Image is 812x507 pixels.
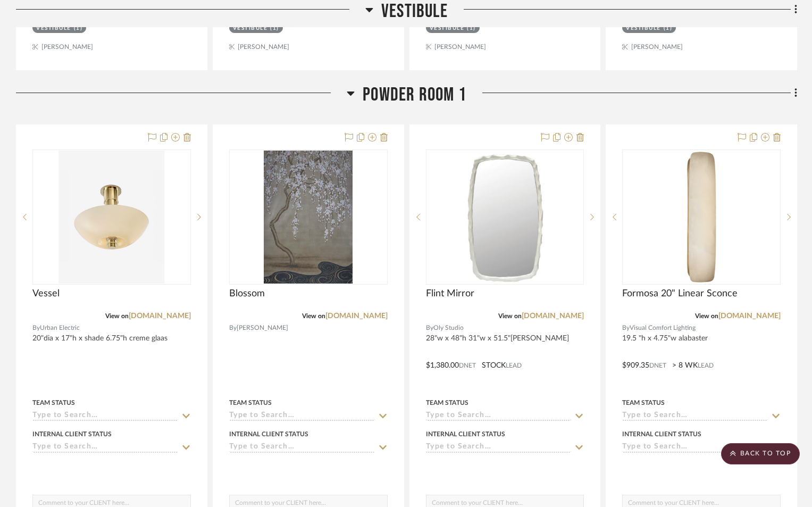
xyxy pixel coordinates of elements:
[622,288,738,300] span: Formosa 20" Linear Sconce
[105,313,129,319] span: View on
[721,443,800,464] scroll-to-top-button: BACK TO TOP
[426,150,584,284] div: 0
[467,24,476,32] div: (1)
[718,312,781,320] a: [DOMAIN_NAME]
[664,24,673,32] div: (1)
[426,411,572,421] input: Type to Search…
[622,323,630,333] span: By
[695,313,718,319] span: View on
[498,313,522,319] span: View on
[229,411,375,421] input: Type to Search…
[270,24,279,32] div: (1)
[430,24,465,32] div: Vestibule
[325,312,388,320] a: [DOMAIN_NAME]
[32,411,178,421] input: Type to Search…
[233,24,268,32] div: Vestibule
[32,398,75,408] div: Team Status
[433,323,464,333] span: Oly Studio
[630,323,696,333] span: Visual Comfort Lighting
[32,443,178,453] input: Type to Search…
[229,323,237,333] span: By
[626,24,661,32] div: Vestibule
[40,323,80,333] span: Urban Electric
[229,429,308,439] div: Internal Client Status
[229,288,265,300] span: Blossom
[264,151,352,284] img: Blossom
[622,411,768,421] input: Type to Search…
[622,398,665,408] div: Team Status
[59,151,165,284] img: Vessel
[363,84,466,106] span: Powder Room 1
[622,443,768,453] input: Type to Search…
[426,429,505,439] div: Internal Client Status
[426,323,433,333] span: By
[32,429,112,439] div: Internal Client Status
[36,24,71,32] div: Vestibule
[622,429,701,439] div: Internal Client Status
[129,312,191,320] a: [DOMAIN_NAME]
[74,24,83,32] div: (1)
[32,323,40,333] span: By
[302,313,325,319] span: View on
[229,398,272,408] div: Team Status
[426,398,468,408] div: Team Status
[33,150,190,284] div: 0
[623,150,780,284] div: 0
[237,323,288,333] span: [PERSON_NAME]
[438,151,571,284] img: Flint Mirror
[635,151,768,284] img: Formosa 20" Linear Sconce
[426,288,474,300] span: Flint Mirror
[230,150,387,284] div: 0
[229,443,375,453] input: Type to Search…
[426,443,572,453] input: Type to Search…
[32,288,60,300] span: Vessel
[522,312,584,320] a: [DOMAIN_NAME]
